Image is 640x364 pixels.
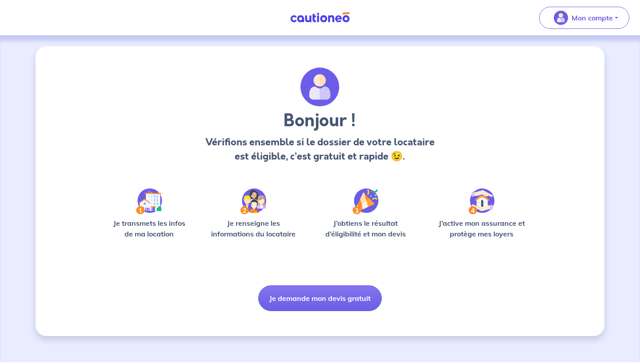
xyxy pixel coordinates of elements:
[554,11,568,25] img: illu_account_valid_menu.svg
[430,218,533,239] p: J’active mon assurance et protège mes loyers
[352,188,379,214] img: /static/f3e743aab9439237c3e2196e4328bba9/Step-3.svg
[300,68,340,107] img: archivate
[468,188,495,214] img: /static/bfff1cf634d835d9112899e6a3df1a5d/Step-4.svg
[316,218,416,239] p: J’obtiens le résultat d’éligibilité et mon devis
[136,188,162,214] img: /static/90a569abe86eec82015bcaae536bd8e6/Step-1.svg
[287,12,353,23] img: Cautioneo
[206,218,301,239] p: Je renseigne les informations du locataire
[240,188,266,214] img: /static/c0a346edaed446bb123850d2d04ad552/Step-2.svg
[258,285,382,311] button: Je demande mon devis gratuit
[203,110,437,132] h3: Bonjour !
[107,218,192,239] p: Je transmets les infos de ma location
[539,7,629,29] button: illu_account_valid_menu.svgMon compte
[203,135,437,164] p: Vérifions ensemble si le dossier de votre locataire est éligible, c’est gratuit et rapide 😉.
[572,12,613,23] p: Mon compte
